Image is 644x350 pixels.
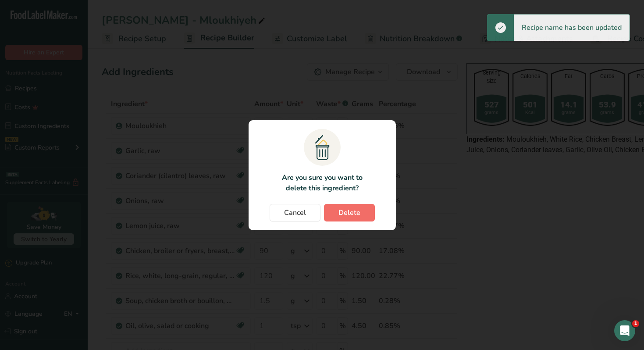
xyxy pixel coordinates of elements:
[277,172,367,193] p: Are you sure you want to delete this ingredient?
[270,204,320,221] button: Cancel
[614,320,635,341] iframe: Intercom live chat
[324,204,375,221] button: Delete
[514,14,630,41] div: Recipe name has been updated
[284,207,306,218] span: Cancel
[338,207,360,218] span: Delete
[632,320,639,327] span: 1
